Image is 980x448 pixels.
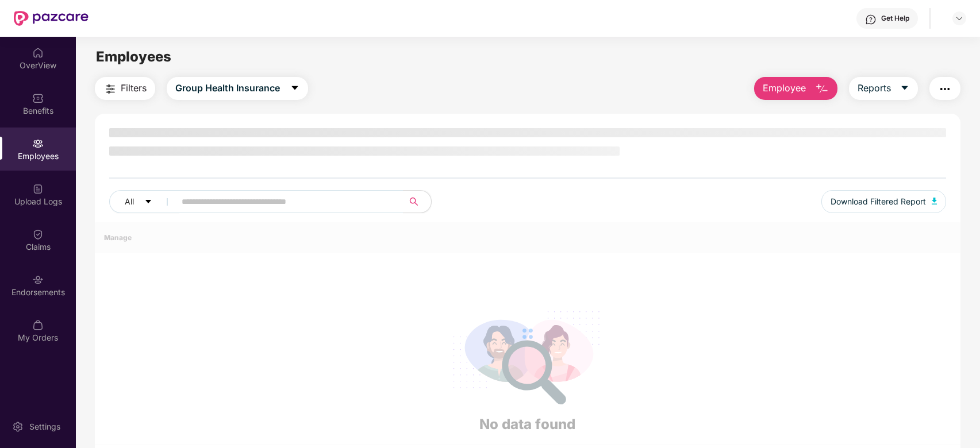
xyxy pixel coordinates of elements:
span: Employee [763,81,806,95]
button: Filters [95,77,155,100]
span: Employees [96,48,171,65]
img: svg+xml;base64,PHN2ZyBpZD0iTXlfT3JkZXJzIiBkYXRhLW5hbWU9Ik15IE9yZGVycyIgeG1sbnM9Imh0dHA6Ly93d3cudz... [32,319,44,331]
button: Reportscaret-down [849,77,918,100]
img: svg+xml;base64,PHN2ZyBpZD0iSG9tZSIgeG1sbnM9Imh0dHA6Ly93d3cudzMub3JnLzIwMDAvc3ZnIiB3aWR0aD0iMjAiIG... [32,47,44,59]
span: caret-down [144,198,152,207]
button: Allcaret-down [109,190,179,213]
button: search [403,190,432,213]
img: svg+xml;base64,PHN2ZyB4bWxucz0iaHR0cDovL3d3dy53My5vcmcvMjAwMC9zdmciIHdpZHRoPSIyNCIgaGVpZ2h0PSIyNC... [938,82,952,96]
span: All [125,195,134,208]
img: svg+xml;base64,PHN2ZyB4bWxucz0iaHR0cDovL3d3dy53My5vcmcvMjAwMC9zdmciIHhtbG5zOnhsaW5rPSJodHRwOi8vd3... [815,82,829,96]
div: Get Help [881,14,909,23]
img: svg+xml;base64,PHN2ZyBpZD0iQmVuZWZpdHMiIHhtbG5zPSJodHRwOi8vd3d3LnczLm9yZy8yMDAwL3N2ZyIgd2lkdGg9Ij... [32,92,44,104]
img: svg+xml;base64,PHN2ZyBpZD0iRW1wbG95ZWVzIiB4bWxucz0iaHR0cDovL3d3dy53My5vcmcvMjAwMC9zdmciIHdpZHRoPS... [32,138,44,149]
button: Group Health Insurancecaret-down [167,77,308,100]
img: svg+xml;base64,PHN2ZyB4bWxucz0iaHR0cDovL3d3dy53My5vcmcvMjAwMC9zdmciIHdpZHRoPSIyNCIgaGVpZ2h0PSIyNC... [103,82,117,96]
img: New Pazcare Logo [14,11,89,26]
div: Settings [26,421,64,432]
img: svg+xml;base64,PHN2ZyBpZD0iU2V0dGluZy0yMHgyMCIgeG1sbnM9Imh0dHA6Ly93d3cudzMub3JnLzIwMDAvc3ZnIiB3aW... [12,421,24,432]
span: caret-down [900,83,909,94]
span: caret-down [290,83,299,94]
button: Employee [754,77,837,100]
span: Filters [121,81,147,95]
img: svg+xml;base64,PHN2ZyB4bWxucz0iaHR0cDovL3d3dy53My5vcmcvMjAwMC9zdmciIHhtbG5zOnhsaW5rPSJodHRwOi8vd3... [932,198,937,204]
span: Reports [858,81,891,95]
span: search [403,197,425,206]
button: Download Filtered Report [821,190,947,213]
img: svg+xml;base64,PHN2ZyBpZD0iSGVscC0zMngzMiIgeG1sbnM9Imh0dHA6Ly93d3cudzMub3JnLzIwMDAvc3ZnIiB3aWR0aD... [865,14,877,25]
img: svg+xml;base64,PHN2ZyBpZD0iRW5kb3JzZW1lbnRzIiB4bWxucz0iaHR0cDovL3d3dy53My5vcmcvMjAwMC9zdmciIHdpZH... [32,274,44,285]
img: svg+xml;base64,PHN2ZyBpZD0iRHJvcGRvd24tMzJ4MzIiIHhtbG5zPSJodHRwOi8vd3d3LnczLm9yZy8yMDAwL3N2ZyIgd2... [955,14,964,23]
span: Download Filtered Report [831,195,926,208]
span: Group Health Insurance [175,81,280,95]
img: svg+xml;base64,PHN2ZyBpZD0iQ2xhaW0iIHhtbG5zPSJodHRwOi8vd3d3LnczLm9yZy8yMDAwL3N2ZyIgd2lkdGg9IjIwIi... [32,229,44,240]
img: svg+xml;base64,PHN2ZyBpZD0iVXBsb2FkX0xvZ3MiIGRhdGEtbmFtZT0iVXBsb2FkIExvZ3MiIHhtbG5zPSJodHRwOi8vd3... [32,183,44,195]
